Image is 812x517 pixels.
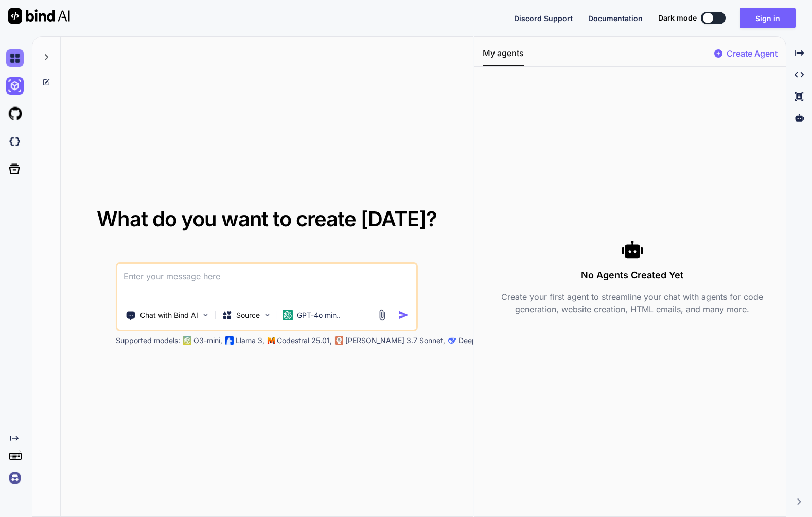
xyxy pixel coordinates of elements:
img: Pick Models [263,311,272,319]
img: darkCloudIdeIcon [6,133,24,150]
button: My agents [483,47,524,66]
img: claude [448,336,456,345]
img: icon [398,310,409,320]
span: Discord Support [514,14,573,23]
p: O3-mini, [193,335,222,346]
img: Bind AI [8,8,70,24]
img: chat [6,49,24,67]
span: Documentation [588,14,643,23]
img: signin [6,469,24,487]
img: Mistral-AI [268,337,275,344]
p: Llama 3, [236,335,264,346]
p: Create your first agent to streamline your chat with agents for code generation, website creation... [483,291,781,315]
img: Llama2 [225,336,234,345]
p: Codestral 25.01, [277,335,332,346]
p: Supported models: [116,335,180,346]
img: Pick Tools [201,311,210,319]
p: Create Agent [727,47,778,60]
img: GPT-4 [183,336,191,345]
p: [PERSON_NAME] 3.7 Sonnet, [345,335,445,346]
button: Discord Support [514,13,573,24]
p: Deepseek R1 [458,335,502,346]
img: GPT-4o mini [283,310,293,320]
img: githubLight [6,105,24,122]
p: GPT-4o min.. [297,310,341,320]
span: What do you want to create [DATE]? [97,206,437,231]
button: Sign in [740,8,796,28]
p: Source [236,310,260,320]
img: attachment [376,309,388,321]
span: Dark mode [658,13,697,23]
img: ai-studio [6,77,24,95]
img: claude [335,336,343,345]
h3: No Agents Created Yet [483,268,781,282]
button: Documentation [588,13,643,24]
p: Chat with Bind AI [140,310,198,320]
